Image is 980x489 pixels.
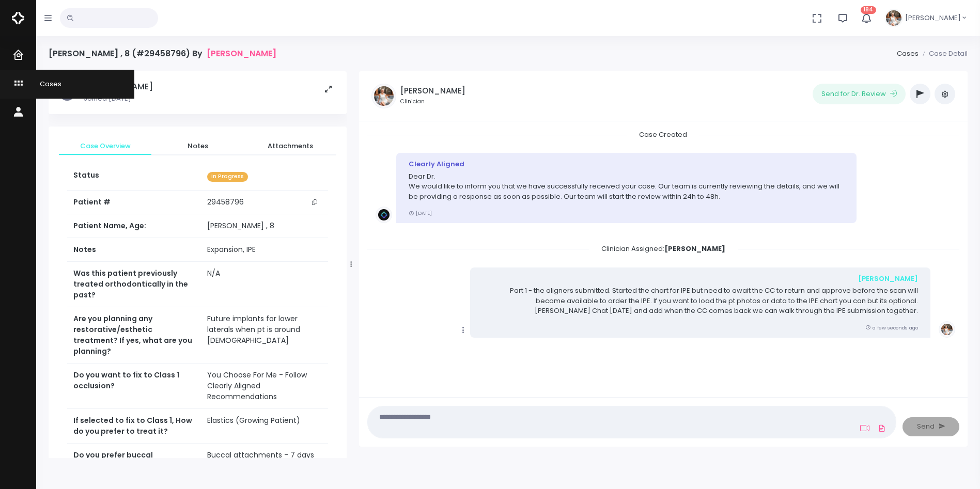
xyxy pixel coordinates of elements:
[813,84,906,104] button: Send for Dr. Review
[483,274,918,284] div: [PERSON_NAME]
[201,409,328,444] td: Elastics (Growing Patient)
[400,86,465,96] h5: [PERSON_NAME]
[865,324,918,331] small: a few seconds ago
[27,79,61,89] span: Cases
[252,141,328,151] span: Attachments
[67,262,201,307] th: Was this patient previously treated orthodontically in the past?
[861,6,876,14] span: 184
[409,210,432,216] small: [DATE]
[67,307,201,364] th: Are you planning any restorative/esthetic treatment? If yes, what are you planning?
[67,409,201,444] th: If selected to fix to Class 1, How do you prefer to treat it?
[876,419,888,437] a: Add Files
[207,49,276,58] a: [PERSON_NAME]
[400,98,465,106] small: Clinician
[905,13,961,23] span: [PERSON_NAME]
[884,9,903,27] img: Header Avatar
[201,191,328,214] td: 29458796
[367,130,959,387] div: scrollable content
[201,307,328,364] td: Future implants for lower laterals when pt is around [DEMOGRAPHIC_DATA]
[201,364,328,409] td: You Choose For Me - Follow Clearly Aligned Recommendations
[201,444,328,489] td: Buccal attachments - 7 days aligner
[160,141,236,151] span: Notes
[589,241,738,257] span: Clinician Assigned:
[201,238,328,262] td: Expansion, IPE
[627,127,699,143] span: Case Created
[49,71,347,458] div: scrollable content
[858,424,872,432] a: Add Loom Video
[207,172,248,182] span: In Progress
[409,159,844,169] div: Clearly Aligned
[483,286,918,316] p: Part 1 - the aligners submitted. Started the chart for IPE but need to await the CC to return and...
[664,244,725,254] b: [PERSON_NAME]
[67,164,201,190] th: Status
[67,141,143,151] span: Case Overview
[49,49,276,58] h4: [PERSON_NAME] , 8 (#29458796) By
[67,214,201,238] th: Patient Name, Age:
[67,444,201,489] th: Do you prefer buccal attachments or an esthetic lingual attachment protocol?
[67,364,201,409] th: Do you want to fix to Class 1 occlusion?
[12,7,24,29] img: Logo Horizontal
[67,190,201,214] th: Patient #
[201,214,328,238] td: [PERSON_NAME] , 8
[919,49,968,59] li: Case Detail
[409,171,844,202] p: Dear Dr. We would like to inform you that we have successfully received your case. Our team is cu...
[897,49,919,58] a: Cases
[201,262,328,307] td: N/A
[67,238,201,262] th: Notes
